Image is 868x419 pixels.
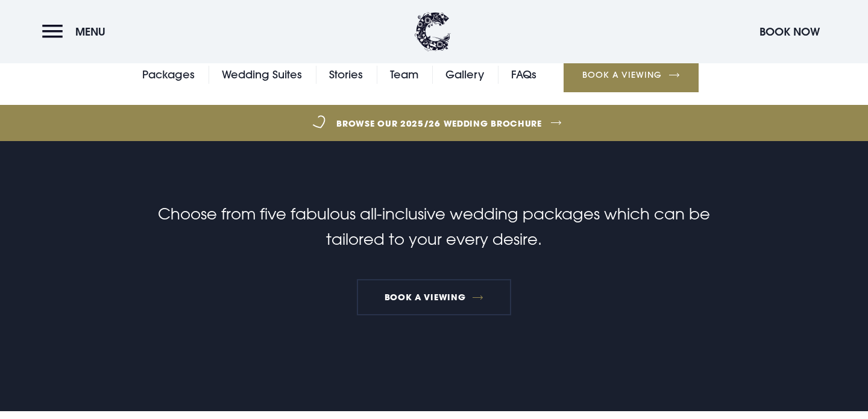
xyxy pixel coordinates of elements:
a: Packages [142,66,195,84]
button: Menu [42,19,112,45]
a: Book a Viewing [357,279,511,315]
a: Team [390,66,418,84]
span: Menu [75,25,105,39]
a: Stories [329,66,363,84]
a: FAQs [511,66,536,84]
a: Book a Viewing [564,57,699,92]
img: Clandeboye Lodge [415,12,451,51]
a: Wedding Suites [222,66,302,84]
a: Gallery [445,66,484,84]
p: Choose from five fabulous all-inclusive wedding packages which can be tailored to your every desire. [147,201,721,252]
button: Book Now [753,19,826,45]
